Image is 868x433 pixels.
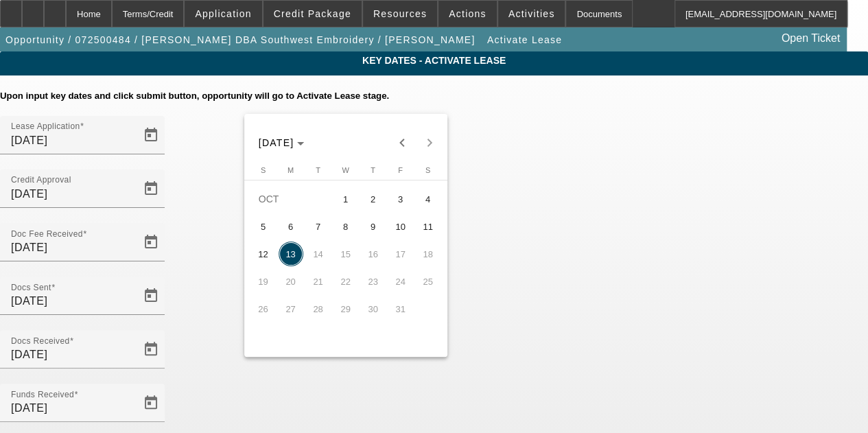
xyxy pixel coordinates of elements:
span: 18 [416,242,441,266]
span: 13 [279,242,303,266]
button: October 11, 2025 [414,213,442,240]
button: Previous month [388,129,416,156]
span: 16 [361,242,386,266]
button: October 10, 2025 [387,213,414,240]
span: W [342,166,349,174]
span: 11 [416,214,441,239]
span: 12 [251,242,276,266]
span: S [261,166,266,174]
button: October 30, 2025 [360,295,387,323]
span: [DATE] [259,137,294,148]
button: Choose month and year [253,130,310,155]
span: 1 [333,187,358,211]
button: October 27, 2025 [277,295,305,323]
button: October 6, 2025 [277,213,305,240]
button: October 9, 2025 [360,213,387,240]
span: 23 [361,269,386,294]
span: 10 [388,214,413,239]
span: 24 [388,269,413,294]
span: M [288,166,294,174]
span: 22 [333,269,358,294]
button: October 22, 2025 [332,268,360,295]
span: 27 [279,296,303,321]
td: OCT [250,185,332,213]
button: October 4, 2025 [414,185,442,213]
button: October 1, 2025 [332,185,360,213]
button: October 8, 2025 [332,213,360,240]
button: October 17, 2025 [387,240,414,268]
span: T [371,166,375,174]
span: 7 [306,214,331,239]
button: October 26, 2025 [250,295,277,323]
button: October 20, 2025 [277,268,305,295]
button: October 2, 2025 [360,185,387,213]
span: T [316,166,320,174]
span: 30 [361,296,386,321]
span: 25 [416,269,441,294]
button: October 7, 2025 [305,213,332,240]
span: F [398,166,403,174]
span: 17 [388,242,413,266]
button: October 29, 2025 [332,295,360,323]
span: 8 [333,214,358,239]
button: October 25, 2025 [414,268,442,295]
button: October 16, 2025 [360,240,387,268]
span: 29 [333,296,358,321]
span: 19 [251,269,276,294]
span: 2 [361,187,386,211]
button: October 23, 2025 [360,268,387,295]
button: October 5, 2025 [250,213,277,240]
span: 6 [279,214,303,239]
button: October 21, 2025 [305,268,332,295]
button: October 12, 2025 [250,240,277,268]
span: 14 [306,242,331,266]
span: 28 [306,296,331,321]
button: October 3, 2025 [387,185,414,213]
button: October 13, 2025 [277,240,305,268]
button: October 19, 2025 [250,268,277,295]
span: 9 [361,214,386,239]
span: 4 [416,187,441,211]
span: S [425,166,430,174]
span: 15 [333,242,358,266]
span: 26 [251,296,276,321]
button: October 31, 2025 [387,295,414,323]
button: October 18, 2025 [414,240,442,268]
button: October 15, 2025 [332,240,360,268]
span: 5 [251,214,276,239]
span: 31 [388,296,413,321]
span: 20 [279,269,303,294]
button: October 24, 2025 [387,268,414,295]
button: October 14, 2025 [305,240,332,268]
span: 21 [306,269,331,294]
button: October 28, 2025 [305,295,332,323]
span: 3 [388,187,413,211]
